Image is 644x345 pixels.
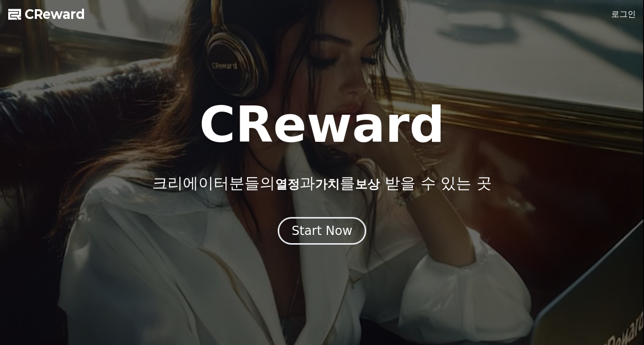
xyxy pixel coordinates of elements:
[278,227,366,237] a: Start Now
[315,177,340,191] span: 가치
[278,217,366,245] button: Start Now
[152,174,491,192] p: 크리에이터분들의 과 를 받을 수 있는 곳
[292,223,352,239] div: Start Now
[8,6,85,23] a: CReward
[199,100,445,149] h1: CReward
[355,177,380,191] span: 보상
[25,6,85,23] span: CReward
[611,8,636,20] a: 로그인
[275,177,300,191] span: 열정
